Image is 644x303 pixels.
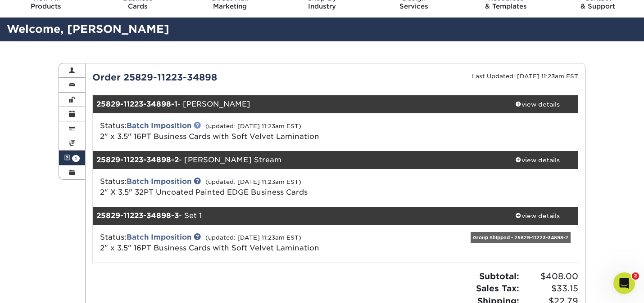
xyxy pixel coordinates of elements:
[476,283,519,293] strong: Sales Tax:
[127,177,191,186] a: Batch Imposition
[497,151,578,169] a: view details
[497,211,578,220] div: view details
[205,234,301,241] small: (updated: [DATE] 11:23am EST)
[93,232,416,254] div: Status:
[100,132,319,141] a: 2" x 3.5" 16PT Business Cards with Soft Velvet Lamination
[93,176,416,198] div: Status:
[72,155,80,162] span: 1
[93,151,497,169] div: - [PERSON_NAME] Stream
[472,73,578,80] small: Last Updated: [DATE] 11:23am EST
[96,100,177,108] strong: 25829-11223-34898-1
[613,272,635,294] iframe: Intercom live chat
[522,282,578,295] span: $33.15
[93,120,416,142] div: Status:
[205,178,301,185] small: (updated: [DATE] 11:23am EST)
[497,100,578,109] div: view details
[127,233,191,241] a: Batch Imposition
[127,121,191,130] a: Batch Imposition
[497,156,578,165] div: view details
[2,276,77,300] iframe: Google Customer Reviews
[96,156,179,164] strong: 25829-11223-34898-2
[471,232,571,243] div: Group Shipped - 25829-11223-34898-2
[632,272,639,280] span: 2
[479,271,519,281] strong: Subtotal:
[522,270,578,283] span: $408.00
[93,207,497,225] div: - Set 1
[96,211,179,220] strong: 25829-11223-34898-3
[100,188,308,196] a: 2" X 3.5" 32PT Uncoated Painted EDGE Business Cards
[100,244,319,252] a: 2" x 3.5" 16PT Business Cards with Soft Velvet Lamination
[93,95,497,113] div: - [PERSON_NAME]
[497,207,578,225] a: view details
[205,123,301,129] small: (updated: [DATE] 11:23am EST)
[86,71,336,84] div: Order 25829-11223-34898
[497,95,578,113] a: view details
[59,151,85,165] a: 1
